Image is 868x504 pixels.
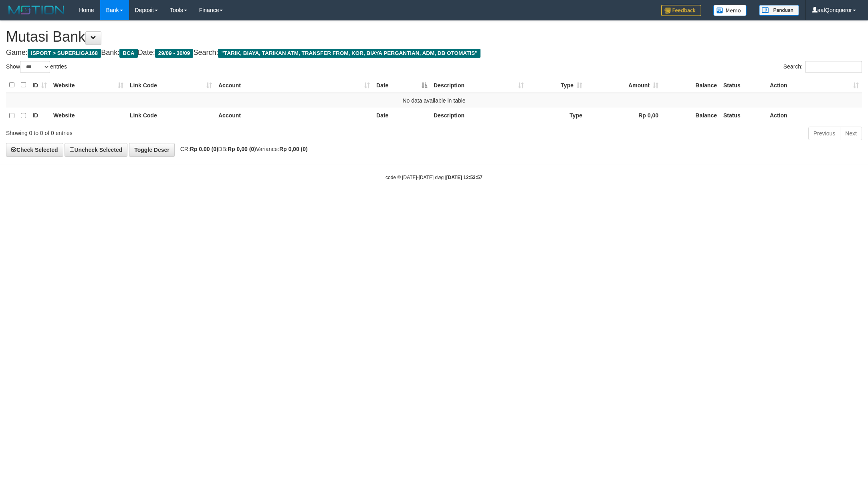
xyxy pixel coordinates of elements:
[228,146,256,152] strong: Rp 0,00 (0)
[805,61,862,73] input: Search:
[218,49,480,58] span: "TARIK, BIAYA, TARIKAN ATM, TRANSFER FROM, KOR, BIAYA PERGANTIAN, ADM, DB OTOMATIS"
[127,77,215,93] th: Link Code: activate to sort column ascending
[430,108,527,123] th: Description
[662,108,720,123] th: Balance
[29,108,50,123] th: ID
[119,49,137,58] span: BCA
[28,49,101,58] span: ISPORT > SUPERLIGA168
[373,108,430,123] th: Date
[783,61,862,73] label: Search:
[6,61,67,73] label: Show entries
[720,77,767,93] th: Status
[713,5,747,16] img: Button%20Memo.svg
[20,61,50,73] select: Showentries
[527,77,585,93] th: Type: activate to sort column ascending
[767,77,862,93] th: Action: activate to sort column ascending
[127,108,215,123] th: Link Code
[585,108,662,123] th: Rp 0,00
[6,49,862,57] h4: Game: Bank: Date: Search:
[585,77,662,93] th: Amount: activate to sort column ascending
[759,5,799,16] img: panduan.png
[6,29,862,45] h1: Mutasi Bank
[446,175,482,180] strong: [DATE] 12:53:57
[50,108,127,123] th: Website
[767,108,862,123] th: Action
[190,146,218,152] strong: Rp 0,00 (0)
[6,4,67,16] img: MOTION_logo.png
[129,143,175,157] a: Toggle Descr
[155,49,194,58] span: 29/09 - 30/09
[215,108,373,123] th: Account
[662,77,720,93] th: Balance
[6,143,63,157] a: Check Selected
[661,5,701,16] img: Feedback.jpg
[279,146,308,152] strong: Rp 0,00 (0)
[720,108,767,123] th: Status
[430,77,527,93] th: Description: activate to sort column ascending
[65,143,127,157] a: Uncheck Selected
[373,77,430,93] th: Date: activate to sort column descending
[50,77,127,93] th: Website: activate to sort column ascending
[527,108,585,123] th: Type
[386,175,482,180] small: code © [DATE]-[DATE] dwg |
[808,127,840,140] a: Previous
[215,77,373,93] th: Account: activate to sort column ascending
[840,127,862,140] a: Next
[29,77,50,93] th: ID: activate to sort column ascending
[6,126,356,137] div: Showing 0 to 0 of 0 entries
[6,93,862,108] td: No data available in table
[176,146,308,152] span: CR: DB: Variance:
